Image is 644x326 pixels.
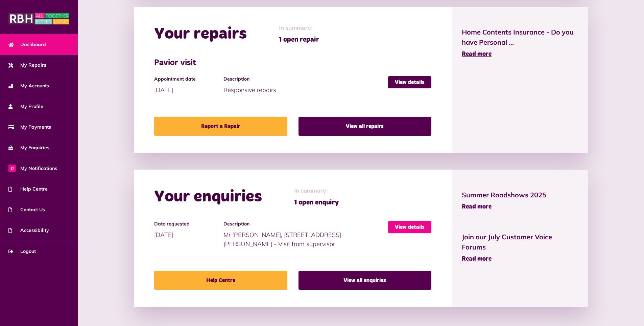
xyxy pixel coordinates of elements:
div: Responsive repairs [223,76,388,94]
span: 1 open enquiry [294,197,339,208]
div: [DATE] [154,221,223,239]
span: My Profile [8,103,43,110]
h4: Date requested [154,221,220,227]
span: Read more [462,256,492,262]
a: View details [388,76,431,88]
span: Dashboard [8,41,46,48]
span: In summary: [279,24,319,33]
span: Read more [462,204,492,210]
div: [DATE] [154,76,223,94]
h4: Description [223,76,385,82]
span: 1 open repair [279,35,319,45]
a: Home Contents Insurance - Do you have Personal ... Read more [462,27,578,59]
h2: Your repairs [154,24,247,44]
img: MyRBH [8,12,69,25]
h3: Pavior visit [154,58,431,68]
span: 0 [8,165,16,172]
a: View all enquiries [299,271,431,290]
a: Join our July Customer Voice Forums Read more [462,232,578,264]
span: My Repairs [8,62,46,69]
h4: Appointment date [154,76,220,82]
span: Summer Roadshows 2025 [462,190,578,200]
div: Mr [PERSON_NAME], [STREET_ADDRESS][PERSON_NAME] - Visit from supervisor [223,221,388,248]
a: Report a Repair [154,117,287,136]
span: In summary: [294,187,339,196]
span: Help Centre [8,186,48,193]
span: Accessibility [8,227,49,234]
span: My Enquiries [8,144,49,151]
span: Home Contents Insurance - Do you have Personal ... [462,27,578,47]
span: My Accounts [8,82,49,89]
span: My Payments [8,124,51,131]
span: My Notifications [8,165,57,172]
span: Read more [462,51,492,57]
span: Contact Us [8,206,45,213]
a: View all repairs [299,117,431,136]
h4: Description [223,221,385,227]
a: Summer Roadshows 2025 Read more [462,190,578,212]
h2: Your enquiries [154,187,262,207]
a: View details [388,221,431,233]
a: Help Centre [154,271,287,290]
span: Logout [8,248,36,255]
span: Join our July Customer Voice Forums [462,232,578,252]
